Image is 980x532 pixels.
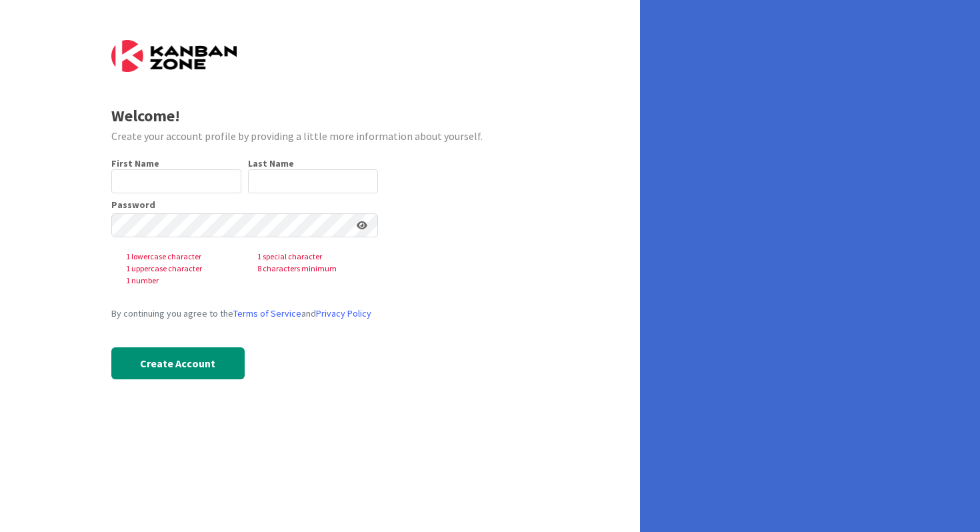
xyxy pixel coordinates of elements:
[233,307,301,319] a: Terms of Service
[247,263,378,275] span: 8 characters minimum
[115,251,247,263] span: 1 lowercase character
[111,307,378,321] div: By continuing you agree to the and
[115,263,247,275] span: 1 uppercase character
[247,251,378,263] span: 1 special character
[111,104,529,128] div: Welcome!
[111,347,245,379] button: Create Account
[248,157,294,169] label: Last Name
[111,40,237,72] img: Kanban Zone
[111,128,529,144] div: Create your account profile by providing a little more information about yourself.
[316,307,371,319] a: Privacy Policy
[115,275,247,287] span: 1 number
[111,200,155,209] label: Password
[111,157,159,169] label: First Name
